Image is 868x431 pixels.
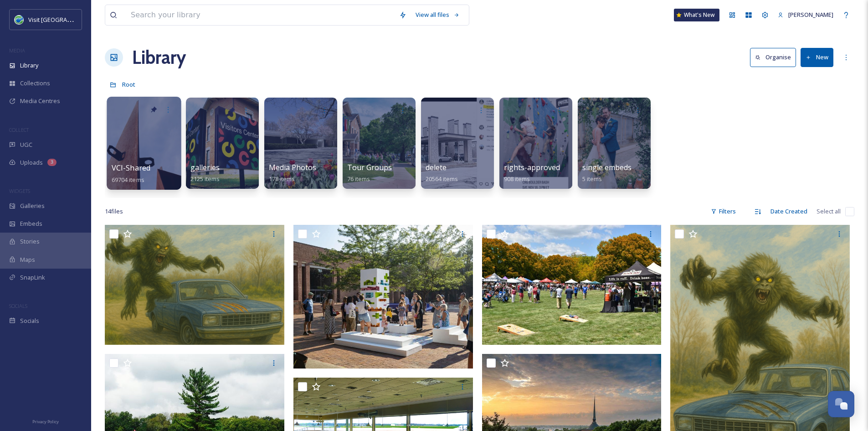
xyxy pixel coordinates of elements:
a: Tour Groups76 items [347,163,392,183]
div: 3 [47,159,56,166]
span: delete [426,162,447,172]
a: What's New [674,9,719,21]
a: Media Photos178 items [269,163,316,183]
a: View all files [411,6,464,24]
button: New [801,48,833,67]
span: galleries [190,162,220,172]
a: VCI-Shared69704 items [112,164,151,184]
span: SOCIALS [9,302,27,309]
span: Tour Groups [347,162,392,172]
a: [PERSON_NAME] [773,6,838,24]
span: single embeds [582,162,632,172]
span: 178 items [269,175,295,183]
span: Root [122,80,135,88]
span: 76 items [347,175,370,183]
a: galleries2125 items [190,163,220,183]
span: Select all [817,207,841,216]
span: Maps [20,255,35,264]
img: 2025 EC Yes And Exhibition Tour_004-Hadley%20Fruits%20for%20Landmark%20Columbus%20Foundation.jpg [293,225,473,369]
span: 908 items [504,175,530,183]
span: Collections [20,79,50,88]
span: 69704 items [112,175,144,183]
a: Organise [750,48,801,67]
span: Galleries [20,202,45,210]
span: rights-approved [504,162,560,172]
span: Uploads [20,158,43,167]
span: Visit [GEOGRAPHIC_DATA] [US_STATE] [28,15,131,24]
span: 14 file s [105,207,123,216]
span: Socials [20,317,39,325]
span: WIDGETS [9,187,30,194]
span: 2125 items [190,175,220,183]
span: Privacy Policy [32,419,59,425]
a: rights-approved908 items [504,163,560,183]
span: COLLECT [9,126,29,133]
img: cvctwitlogo_400x400.jpg [15,15,24,24]
span: 20564 items [426,175,458,183]
button: Organise [750,48,796,67]
img: Columbus on Tap - AHarvey - 2024 -1 - fall shot.jpg [482,225,662,345]
span: Library [20,61,38,70]
a: Library [132,44,186,71]
div: Date Created [766,203,812,220]
input: Search your library [126,5,395,25]
span: SnapLink [20,273,45,282]
span: Stories [20,237,40,246]
span: UGC [20,140,32,149]
span: MEDIA [9,47,25,54]
div: Filters [706,203,740,220]
span: 5 items [582,175,602,183]
span: Media Photos [269,162,316,172]
a: delete20564 items [426,163,458,183]
a: single embeds5 items [582,163,632,183]
a: Privacy Policy [32,415,59,426]
img: AI image - Mill Race Monster [105,225,284,345]
a: Root [122,79,135,90]
button: Open Chat [828,391,854,417]
span: Media Centres [20,97,60,105]
span: VCI-Shared [112,163,151,173]
span: [PERSON_NAME] [788,10,833,19]
span: Embeds [20,219,42,228]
